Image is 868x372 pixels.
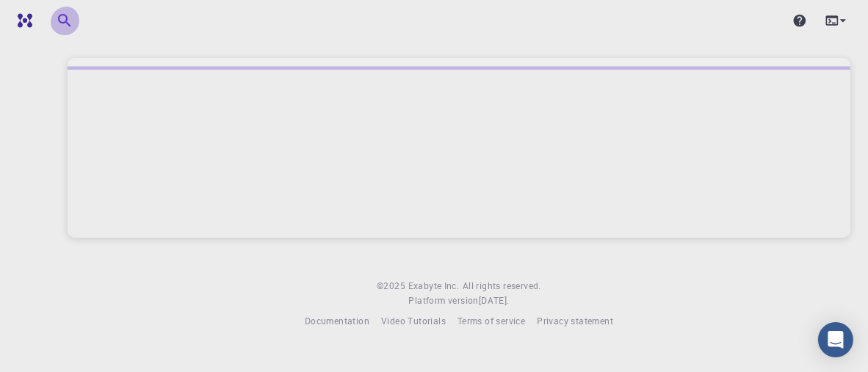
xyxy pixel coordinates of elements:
[381,315,446,327] span: Video Tutorials
[305,314,369,329] a: Documentation
[537,315,613,327] span: Privacy statement
[818,322,853,357] div: Open Intercom Messenger
[305,315,369,327] span: Documentation
[537,314,613,329] a: Privacy statement
[381,314,446,329] a: Video Tutorials
[479,294,510,306] span: [DATE] .
[408,279,460,293] a: Exabyte Inc.
[479,293,510,308] a: [DATE].
[408,280,460,291] span: Exabyte Inc.
[457,314,525,329] a: Terms of service
[377,279,408,293] span: © 2025
[457,315,525,327] span: Terms of service
[463,279,541,293] span: All rights reserved.
[408,293,478,308] span: Platform version
[12,13,32,28] img: logo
